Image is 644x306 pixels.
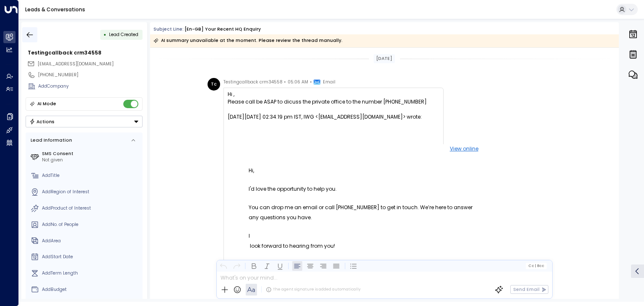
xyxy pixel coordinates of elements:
[26,116,143,127] button: Actions
[528,264,544,268] span: Cc Bcc
[218,261,229,271] button: Undo
[310,78,312,86] span: •
[323,78,335,86] span: Email
[42,157,140,163] div: Not given
[42,238,140,244] div: AddArea
[249,166,478,176] p: Hi,
[38,83,143,90] div: AddCompany
[374,54,395,63] div: [DATE]
[535,264,536,268] span: |
[42,150,140,157] label: SMS Consent
[228,113,439,121] div: [DATE][DATE] 02:34:19 pm IST, IWG <[EMAIL_ADDRESS][DOMAIN_NAME]> wrote:
[42,205,140,212] div: AddProduct of Interest
[266,287,361,293] div: The agent signature is added automatically
[29,119,55,124] div: Actions
[28,49,143,57] div: Testingcallback crm34558
[228,98,439,106] div: Please call be ASAP to dicuss the private office to the number [PHONE_NUMBER]
[208,78,220,91] div: Tc
[284,78,286,86] span: •
[42,189,140,195] div: AddRegion of Interest
[42,254,140,260] div: AddStart Date
[153,26,184,32] span: Subject Line:
[38,61,114,67] span: testingcallbackcrm34558@yahoo.com
[228,91,439,98] div: Hi ,
[38,61,114,67] span: [EMAIL_ADDRESS][DOMAIN_NAME]
[42,221,140,228] div: AddNo. of People
[42,172,140,179] div: AddTitle
[26,116,143,127] div: Button group with a nested menu
[184,26,261,33] div: [en-GB] Your recent HQ enquiry
[29,137,72,144] div: Lead Information
[37,100,56,108] div: AI Mode
[104,29,106,40] div: •
[109,31,138,38] span: Lead Created
[249,231,478,251] p: I look forward to hearing from you!
[42,286,140,293] div: AddBudget
[231,261,241,271] button: Redo
[38,72,143,78] div: [PHONE_NUMBER]
[249,184,478,194] p: I'd love the opportunity to help you.
[223,78,283,86] span: Testingcallback crm34558
[42,270,140,277] div: AddTerm Length
[526,263,547,269] button: Cc|Bcc
[450,144,478,153] a: View online
[153,36,343,45] div: AI summary unavailable at the moment. Please review the thread manually.
[249,202,478,223] p: You can drop me an email or call [PHONE_NUMBER] to get in touch. We’re here to answer any questio...
[288,78,308,86] span: 05:06 AM
[25,6,85,13] a: Leads & Conversations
